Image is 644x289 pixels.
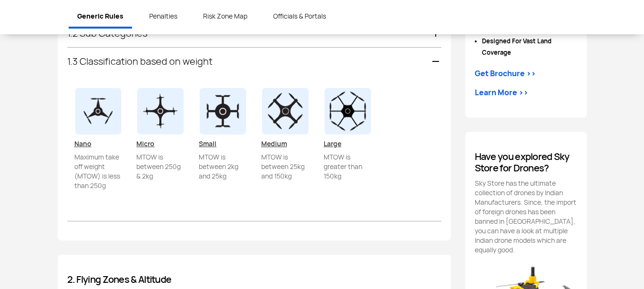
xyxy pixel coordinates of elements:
[136,140,154,148] u: Micro
[136,152,184,209] p: MTOW is between 250g & 2kg
[199,152,247,209] p: MTOW is between 2kg and 25kg
[74,87,123,135] img: Nano
[74,152,123,209] p: Maximum take off weight (MTOW) is less than 250g
[482,36,577,59] li: Designed For Vast Land Coverage
[324,140,341,148] u: Large
[141,6,186,27] a: Penalties
[475,179,577,255] p: Sky Store has the ultimate collection of drones by Indian Manufacturers. Since, the import of for...
[475,68,536,80] div: Get Brochure >>
[324,87,372,135] img: Large
[199,87,247,135] img: Small
[199,140,216,148] u: Small
[475,151,577,174] h4: Have you explored Sky Store for Drones?
[265,6,335,27] a: Officials & Portals
[261,87,309,135] img: Medium
[475,87,528,99] a: Learn More >>
[261,140,287,148] u: Medium
[261,152,309,209] p: MTOW is between 25kg and 150kg
[324,152,372,209] p: MTOW is greater than 150kg
[69,6,132,29] a: Generic Rules
[74,140,92,148] u: Nano
[194,6,256,27] a: Risk Zone Map
[67,274,441,285] h4: 2. Flying Zones & Altitude
[67,48,441,75] div: 1.3 Classification based on weight
[136,87,184,135] img: Micro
